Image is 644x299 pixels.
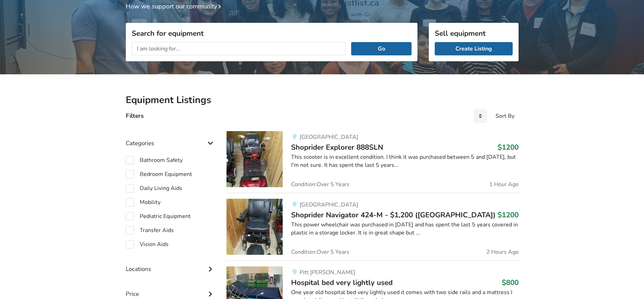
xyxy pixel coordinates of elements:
span: [GEOGRAPHIC_DATA] [300,201,358,209]
div: This power wheelchair was purchased in [DATE] and has spent the last 5 years covered in plastic i... [291,221,518,237]
label: Mobility [126,198,160,206]
label: Transfer Aids [126,226,174,235]
span: [GEOGRAPHIC_DATA] [300,133,358,141]
img: mobility-shoprider navigator 424-m - $1,200 (vancouver) [226,199,283,255]
label: Daily Living Aids [126,184,182,192]
span: Condition: Over 5 Years [291,182,349,187]
h3: $800 [502,278,519,287]
span: Pitt [PERSON_NAME] [300,269,355,276]
h2: Equipment Listings [126,94,519,106]
a: mobility-shoprider explorer 888sln[GEOGRAPHIC_DATA]Shoprider Explorer 888SLN$1200This scooter is ... [226,131,518,193]
label: Pediatric Equipment [126,212,191,220]
span: Hospital bed very lightly used [291,278,393,287]
a: How we support our community [126,2,224,11]
label: Bathroom Safety [126,156,183,164]
div: Categories [126,125,216,150]
img: mobility-shoprider explorer 888sln [226,131,283,187]
div: Locations [126,251,216,276]
h3: $1200 [498,143,519,152]
button: Go [351,42,411,55]
h3: $1200 [498,210,519,219]
label: Bedroom Equipment [126,170,192,178]
span: Shoprider Explorer 888SLN [291,142,383,152]
h3: Sell equipment [435,29,513,38]
h3: Search for equipment [132,29,412,38]
h4: Filters [126,112,144,120]
span: Condition: Over 5 Years [291,249,349,255]
div: Sort By [495,113,514,119]
label: Vision Aids [126,240,169,249]
a: mobility-shoprider navigator 424-m - $1,200 (vancouver)[GEOGRAPHIC_DATA]Shoprider Navigator 424-M... [226,193,518,260]
span: Shoprider Navigator 424-M - $1,200 ([GEOGRAPHIC_DATA]) [291,210,495,220]
span: 1 Hour Ago [489,182,519,187]
span: 2 Hours Ago [486,249,519,255]
input: I am looking for... [132,42,346,55]
div: This scooter is in excellent condition. I think it was purchased between 5 and [DATE], but I'm no... [291,153,518,169]
a: Create Listing [435,42,513,55]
